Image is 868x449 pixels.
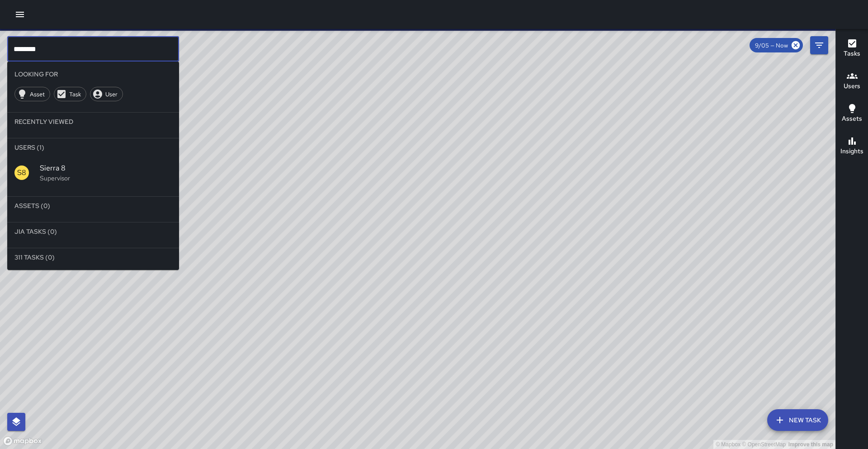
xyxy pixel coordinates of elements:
h6: Tasks [844,49,860,59]
button: Users [836,65,868,98]
span: Sierra 8 [40,163,172,174]
li: Jia Tasks (0) [7,222,179,241]
div: S8Sierra 8Supervisor [7,156,179,189]
li: Recently Viewed [7,113,179,131]
span: Task [64,90,86,98]
span: Asset [25,90,50,98]
span: 9/05 — Now [750,42,793,49]
div: Asset [14,87,50,101]
div: 9/05 — Now [750,38,803,52]
li: Users (1) [7,138,179,156]
li: 311 Tasks (0) [7,248,179,266]
div: Task [54,87,86,101]
button: Insights [836,130,868,163]
p: Supervisor [40,174,172,183]
li: Looking For [7,65,179,83]
span: User [100,90,123,98]
h6: Users [844,81,860,91]
button: Filters [810,36,828,54]
li: Assets (0) [7,197,179,215]
h6: Assets [842,114,862,124]
h6: Insights [840,147,863,156]
button: Assets [836,98,868,130]
div: User [90,87,123,101]
p: S8 [17,167,26,178]
button: Tasks [836,33,868,65]
button: New Task [767,409,828,431]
